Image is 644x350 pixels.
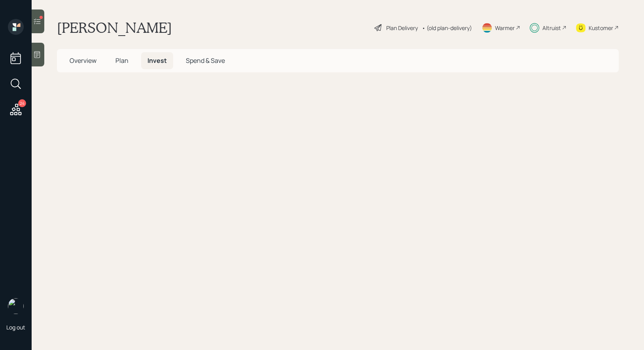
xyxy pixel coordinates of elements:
span: Plan [115,56,128,65]
span: Overview [70,56,96,65]
span: Spend & Save [186,56,225,65]
div: 24 [18,99,26,107]
div: Plan Delivery [386,24,418,32]
div: Log out [6,324,25,331]
div: Kustomer [589,24,613,32]
span: Invest [147,56,167,65]
div: • (old plan-delivery) [422,24,472,32]
h1: [PERSON_NAME] [57,19,172,36]
div: Altruist [542,24,561,32]
div: Warmer [495,24,515,32]
img: treva-nostdahl-headshot.png [8,298,24,314]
